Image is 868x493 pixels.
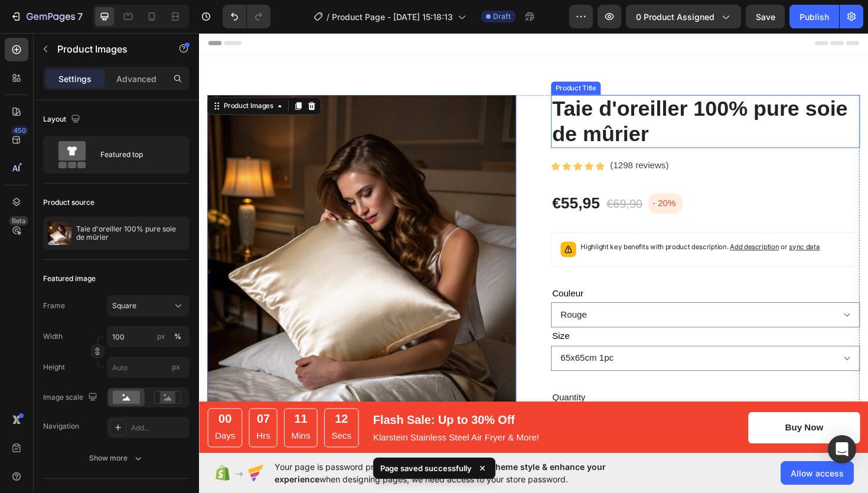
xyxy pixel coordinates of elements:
[17,420,38,437] p: Days
[475,171,512,192] pre: - 20%
[60,401,75,417] div: 07
[48,221,71,245] img: product feature img
[791,467,844,479] span: Allow access
[131,423,187,433] div: Add...
[621,412,661,426] div: Buy Now
[43,197,94,208] div: Product source
[327,11,329,23] span: /
[77,9,83,24] p: 7
[112,301,136,311] span: Square
[43,390,100,406] div: Image scale
[493,11,511,22] span: Draft
[107,357,190,378] input: px
[140,401,161,417] div: 12
[626,5,741,28] button: 0 product assigned
[9,216,28,226] div: Beta
[43,448,190,469] button: Show more
[43,301,65,311] label: Frame
[375,54,423,65] div: Product Title
[828,435,856,463] div: Open Intercom Messenger
[404,222,657,234] p: Highlight key benefits with product description.
[43,331,63,342] label: Width
[171,329,185,344] button: px
[43,273,96,284] div: Featured image
[24,73,81,84] div: Product Images
[373,67,700,123] h2: Taie d'oreiller 100% pure soie de mûrier
[373,171,426,193] div: €55,95
[172,363,180,371] span: px
[100,141,172,168] div: Featured top
[435,133,497,151] p: (1298 reviews)
[43,362,65,373] label: Height
[332,11,453,23] span: Product Page - [DATE] 15:18:13
[43,421,79,432] div: Navigation
[140,420,161,437] p: Secs
[373,378,700,397] div: Quantity
[97,420,118,437] p: Mins
[116,73,156,85] p: Advanced
[430,171,471,192] div: €69,90
[781,461,854,485] button: Allow access
[800,11,829,23] div: Publish
[107,326,190,347] input: px%
[184,401,360,420] p: Flash Sale: Up to 30% Off
[11,126,28,135] div: 450
[582,403,700,436] button: Buy Now
[154,329,168,344] button: %
[174,331,181,342] div: %
[746,5,785,28] button: Save
[625,223,657,232] span: sync data
[223,5,270,28] div: Undo/Redo
[107,295,190,316] button: Square
[43,112,83,128] div: Layout
[184,423,360,437] p: Klarstein Stainless Steel Air Fryer & More!
[5,5,88,28] button: 7
[789,5,839,28] button: Publish
[97,401,118,417] div: 11
[199,32,868,454] iframe: Design area
[60,420,75,437] p: Hrs
[636,11,714,23] span: 0 product assigned
[275,461,652,485] span: Your page is password protected. To when designing pages, we need access to your store password.
[373,267,408,287] legend: Couleur
[373,313,393,332] legend: Size
[380,462,472,474] p: Page saved successfully
[89,452,144,464] div: Show more
[562,223,614,232] span: Add description
[58,73,92,85] p: Settings
[756,12,775,22] span: Save
[157,331,165,342] div: px
[57,42,158,56] p: Product Images
[614,223,657,232] span: or
[76,225,185,241] p: Taie d'oreiller 100% pure soie de mûrier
